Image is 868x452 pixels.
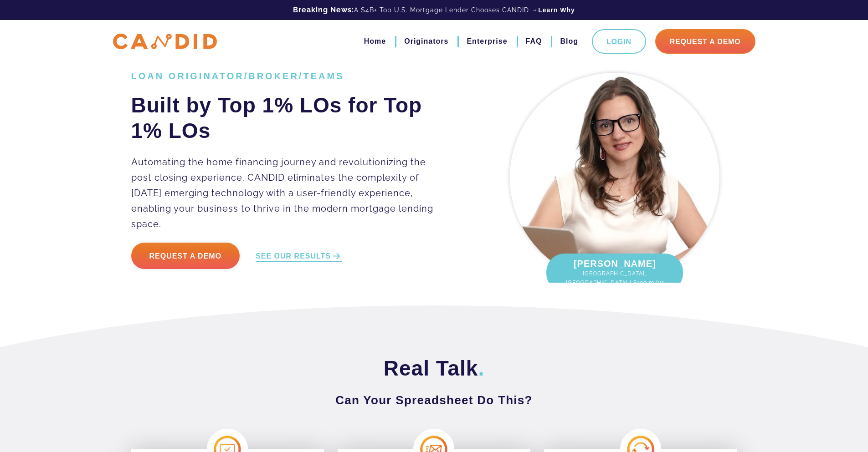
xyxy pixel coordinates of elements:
a: Enterprise [467,34,507,49]
img: Jasmine K [510,73,719,282]
div: [PERSON_NAME] [546,254,683,292]
a: Request a Demo [131,243,240,269]
a: Request A Demo [655,29,755,54]
a: FAQ [526,34,542,49]
h2: Built by Top 1% LOs for Top 1% LOs [131,92,447,143]
h3: Can Your Spreadsheet Do This? [131,392,737,408]
a: Blog [560,34,578,49]
a: Originators [404,34,448,49]
b: Breaking News: [293,5,354,14]
h1: LOAN ORIGINATOR/BROKER/TEAMS [131,71,447,81]
img: CANDID APP [113,34,217,50]
a: Login [592,29,646,54]
a: Home [364,34,386,49]
span: . [478,356,484,380]
a: SEE OUR RESULTS [256,251,342,262]
a: Learn Why [538,5,575,15]
h2: Real Talk [131,356,737,381]
span: [GEOGRAPHIC_DATA], [GEOGRAPHIC_DATA] | $100 m/yr [555,269,674,287]
p: Automating the home financing journey and revolutionizing the post closing experience. CANDID eli... [131,154,447,232]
